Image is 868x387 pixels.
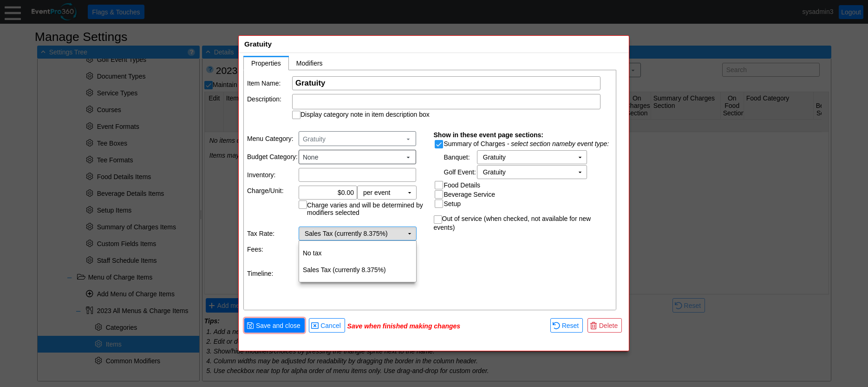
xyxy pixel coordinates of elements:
[299,240,417,282] div: dijit_form_Select_4_menu
[301,133,412,143] span: Gratuity
[444,140,505,147] label: Summary of Charges
[247,320,302,330] span: Save and close
[247,186,298,223] td: Charge/Unit:
[301,153,403,162] span: None
[444,165,476,179] td: Golf Event:
[247,227,298,240] td: Tax Rate:
[301,134,403,144] span: Gratuity
[247,244,298,253] td: Fees:
[507,140,609,147] span: - select section name :
[247,76,291,90] td: Item Name:
[299,201,427,216] label: Charge varies and will be determined by modifiers selected
[444,191,496,198] label: Beverage Service
[597,321,620,330] span: Delete
[483,167,506,177] span: Gratuity
[434,131,544,139] span: Show in these event page sections:
[247,94,291,119] td: Description:
[553,320,581,330] span: Reset
[363,188,390,197] span: per event
[434,215,591,231] label: Out of service (when checked, not available for new events)
[251,60,281,67] span: Properties
[247,150,298,164] td: Budget Category:
[319,321,343,330] span: Cancel
[299,261,416,278] td: Sales Tax (currently 8.375%)
[444,150,476,164] td: Banquet:
[254,321,302,330] span: Save and close
[444,181,481,189] label: Food Details
[247,168,298,182] td: Inventory:
[299,245,416,261] td: No tax
[560,321,581,330] span: Reset
[444,200,461,207] label: Setup
[296,60,323,67] span: Modifiers
[305,229,388,238] span: Sales Tax (currently 8.375%)
[483,153,506,162] span: Gratuity
[347,322,548,330] div: Save when finished making changes
[244,40,272,48] span: Gratuity
[300,111,430,118] label: Display category note in item description box
[311,320,343,330] span: Cancel
[301,152,412,162] span: None
[247,131,298,146] td: Menu Category:
[568,140,607,147] span: by event type
[247,269,298,277] td: Timeline:
[590,320,620,330] span: Delete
